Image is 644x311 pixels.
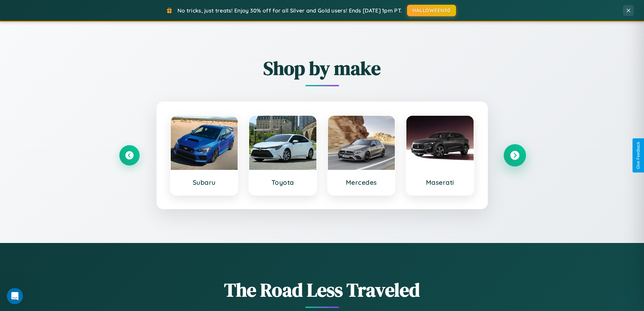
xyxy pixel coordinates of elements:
h2: Shop by make [119,55,525,81]
h3: Toyota [256,178,310,186]
h1: The Road Less Traveled [119,277,525,303]
h3: Mercedes [335,178,388,186]
h3: Maserati [413,178,467,186]
iframe: Intercom live chat [7,288,23,304]
h3: Subaru [177,178,231,186]
span: No tricks, just treats! Enjoy 30% off for all Silver and Gold users! Ends [DATE] 1pm PT. [177,7,402,14]
div: Give Feedback [636,142,641,169]
button: HALLOWEEN30 [407,5,456,16]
